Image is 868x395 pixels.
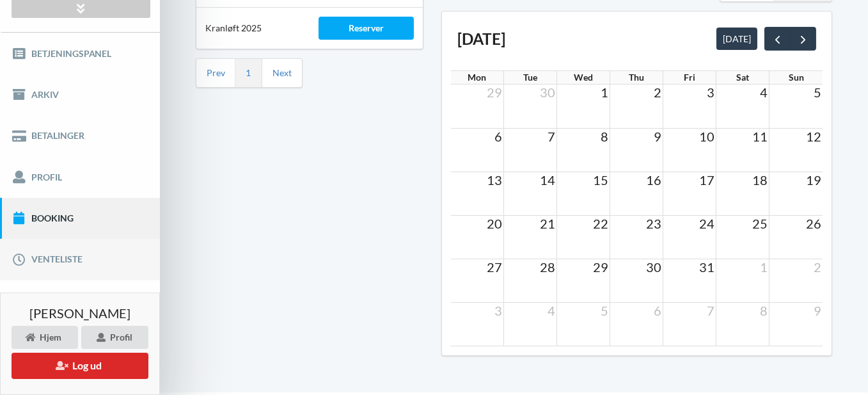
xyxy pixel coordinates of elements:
[599,85,610,100] span: 1
[207,67,225,79] a: Prev
[81,326,148,349] div: Profil
[539,259,556,275] span: 28
[751,129,769,144] span: 11
[698,172,716,188] span: 17
[546,129,556,144] span: 7
[29,307,130,319] span: [PERSON_NAME]
[546,303,556,318] span: 4
[652,129,663,144] span: 9
[485,259,503,275] span: 27
[539,172,556,188] span: 14
[805,129,823,144] span: 12
[592,172,610,188] span: 15
[759,259,769,275] span: 1
[684,72,695,83] span: Fri
[645,259,663,275] span: 30
[759,303,769,318] span: 8
[706,85,716,100] span: 3
[652,85,663,100] span: 2
[759,85,769,100] span: 4
[485,85,503,100] span: 29
[493,303,503,318] span: 3
[246,67,251,79] a: 1
[789,72,804,83] span: Sun
[698,216,716,231] span: 24
[493,129,503,144] span: 6
[599,303,610,318] span: 5
[592,259,610,275] span: 29
[196,13,310,44] div: Kranløft 2025
[645,216,663,231] span: 23
[652,303,663,318] span: 6
[485,172,503,188] span: 13
[457,29,505,49] h2: [DATE]
[468,72,486,83] span: Mon
[319,17,414,40] div: Reserver
[485,216,503,231] span: 20
[812,85,823,100] span: 5
[805,172,823,188] span: 19
[751,172,769,188] span: 18
[12,326,78,349] div: Hjem
[539,85,556,100] span: 30
[751,216,769,231] span: 25
[790,27,816,50] button: next
[736,72,749,83] span: Sat
[812,303,823,318] span: 9
[698,259,716,275] span: 31
[272,67,292,79] a: Next
[716,28,757,49] button: [DATE]
[599,129,610,144] span: 8
[764,27,791,50] button: prev
[539,216,556,231] span: 21
[629,72,644,83] span: Thu
[812,259,823,275] span: 2
[698,129,716,144] span: 10
[592,216,610,231] span: 22
[805,216,823,231] span: 26
[645,172,663,188] span: 16
[574,72,593,83] span: Wed
[706,303,716,318] span: 7
[523,72,537,83] span: Tue
[12,353,148,379] button: Log ud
